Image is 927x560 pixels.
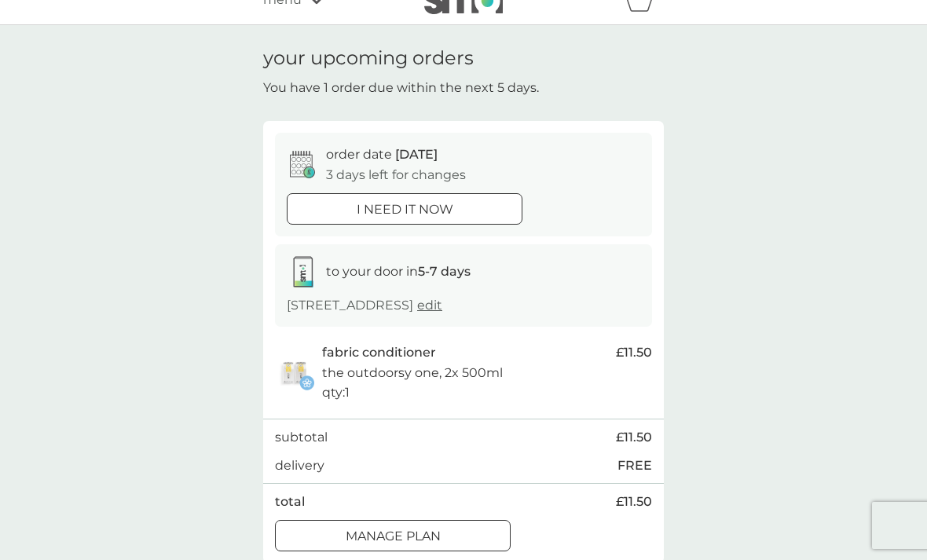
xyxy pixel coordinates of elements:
p: Manage plan [346,526,441,547]
p: the outdoorsy one, 2x 500ml [322,363,503,383]
span: £11.50 [616,342,652,363]
p: i need it now [357,199,453,220]
p: delivery [275,456,324,476]
span: [DATE] [395,147,438,162]
p: order date [326,145,438,165]
p: [STREET_ADDRESS] [287,295,442,316]
strong: 5-7 days [418,264,471,279]
span: £11.50 [616,427,652,448]
a: edit [417,298,442,313]
p: total [275,492,305,512]
p: qty : 1 [322,382,350,403]
p: subtotal [275,427,328,448]
p: fabric conditioner [322,342,436,363]
button: i need it now [287,193,522,225]
span: £11.50 [616,492,652,512]
span: to your door in [326,264,471,279]
p: You have 1 order due within the next 5 days. [263,78,539,98]
p: 3 days left for changes [326,165,466,185]
p: FREE [617,456,652,476]
h1: your upcoming orders [263,47,474,70]
button: Manage plan [275,520,511,551]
